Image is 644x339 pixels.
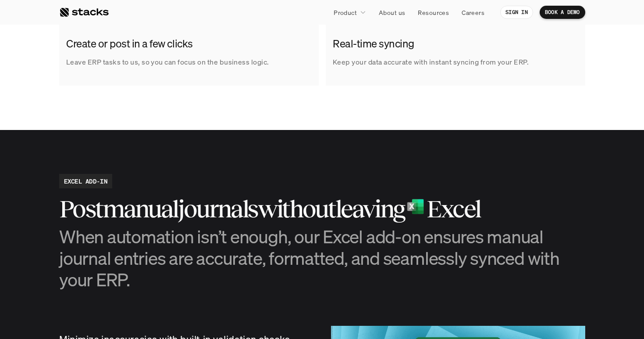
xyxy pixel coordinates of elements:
[258,195,335,223] h2: without
[66,36,307,51] h2: Create or post in a few clicks
[59,226,585,291] h3: When automation isn’t enough, our Excel add-on ensures manual journal entries are accurate, forma...
[418,8,449,17] p: Resources
[66,56,269,69] p: Leave ERP tasks to us, so you can focus on the business logic.
[456,4,490,20] a: Careers
[103,167,142,173] a: Privacy Policy
[413,4,454,20] a: Resources
[333,36,574,51] h2: Real-time syncing
[379,8,405,17] p: About us
[545,9,580,15] p: BOOK A DEMO
[64,177,107,186] h2: EXCEL ADD-IN
[334,8,357,17] p: Product
[540,6,585,19] a: BOOK A DEMO
[462,8,484,17] p: Careers
[374,4,410,20] a: About us
[178,195,258,223] h2: journals
[500,6,533,19] a: SIGN IN
[103,195,178,223] h2: manual
[427,195,480,223] h2: Excel
[335,195,405,223] h2: leaving
[505,9,528,15] p: SIGN IN
[59,195,103,223] h2: Post
[333,56,529,69] p: Keep your data accurate with instant syncing from your ERP.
